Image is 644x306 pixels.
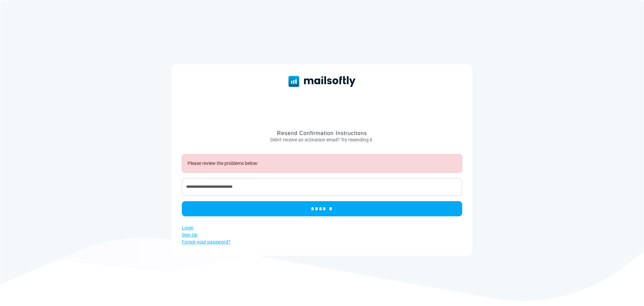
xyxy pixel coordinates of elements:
a: Forgot your password? [182,239,230,245]
p: Didn't receive an activation email? Try resending it. [182,136,462,143]
img: Mailsoftly [288,76,356,87]
div: Please review the problems below: [182,154,462,173]
h3: Resend Confirmation Instructions [182,130,462,136]
a: Login [182,225,194,230]
a: Sign Up [182,232,198,237]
